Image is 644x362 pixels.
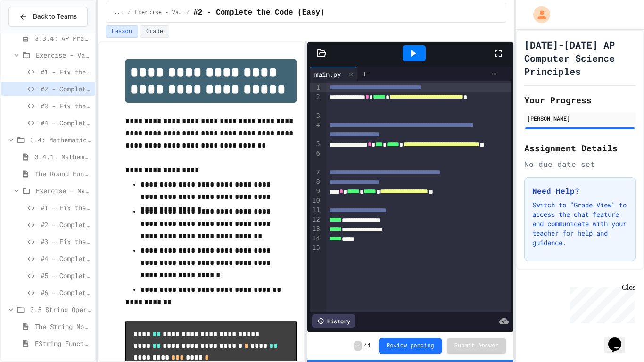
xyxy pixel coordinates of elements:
span: / [186,9,190,16]
div: 15 [310,243,322,253]
div: main.py [310,69,346,79]
div: History [312,314,355,328]
span: #5 - Complete the Code (Hard) [41,271,91,280]
div: 1 [310,83,322,92]
div: My Account [523,4,553,25]
button: Lesson [106,25,138,38]
div: 2 [310,92,322,111]
div: 10 [310,196,322,206]
button: Review pending [379,338,442,354]
span: ... [114,9,124,16]
div: 6 [310,149,322,168]
span: #1 - Fix the Code (Easy) [41,203,91,213]
span: The Round Function [35,169,91,179]
div: [PERSON_NAME] [527,114,633,123]
button: Back to Teams [8,7,88,27]
div: 4 [310,121,322,140]
span: 3.4: Mathematical Operators [30,135,91,145]
h1: [DATE]-[DATE] AP Computer Science Principles [524,38,636,78]
span: #2 - Complete the Code (Easy) [41,84,91,94]
h3: Need Help? [532,185,627,197]
div: main.py [310,67,357,81]
span: #2 - Complete the Code (Easy) [193,7,324,18]
div: 9 [310,187,322,196]
span: / [363,342,367,350]
div: 12 [310,215,322,224]
span: Exercise - Variables and Data Types [36,50,91,60]
span: The String Module [35,321,91,331]
span: #3 - Fix the Code (Medium) [41,237,91,247]
div: 8 [310,177,322,187]
span: #2 - Complete the Code (Easy) [41,220,91,230]
span: Submit Answer [454,342,499,350]
span: #3 - Fix the Code (Medium) [41,101,91,111]
div: 5 [310,140,322,149]
div: No due date set [524,158,636,170]
span: 3.5 String Operators [30,304,91,314]
span: Exercise - Mathematical Operators [36,186,91,196]
div: 3 [310,111,322,121]
button: Submit Answer [447,338,506,354]
span: Back to Teams [33,12,77,22]
span: #6 - Complete the Code (Hard) [41,288,91,297]
h2: Assignment Details [524,141,636,155]
span: Exercise - Variables and Data Types [135,9,183,16]
iframe: chat widget [566,283,635,323]
div: 11 [310,206,322,215]
span: / [127,9,131,16]
span: - [354,341,361,351]
span: #4 - Complete the Code (Medium) [41,118,91,128]
p: Switch to "Grade View" to access the chat feature and communicate with your teacher for help and ... [532,200,627,247]
span: #1 - Fix the Code (Easy) [41,67,91,77]
iframe: chat widget [604,324,635,353]
div: Chat with us now!Close [4,4,65,60]
div: 14 [310,234,322,243]
button: Grade [140,25,169,38]
span: 3.4.1: Mathematical Operators [35,152,91,162]
span: 3.3.4: AP Practice - Variables [35,33,91,43]
h2: Your Progress [524,93,636,107]
div: 7 [310,168,322,177]
span: 1 [368,342,371,350]
div: 13 [310,224,322,234]
span: FString Function [35,338,91,348]
span: #4 - Complete the Code (Medium) [41,254,91,263]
